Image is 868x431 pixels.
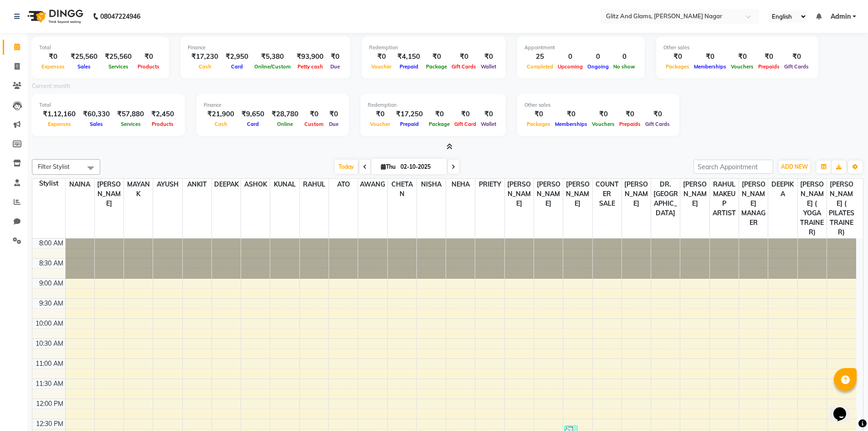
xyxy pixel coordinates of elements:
div: ₹0 [327,52,343,62]
span: Card [245,121,261,127]
div: ₹2,950 [222,52,252,62]
span: ANKIT [183,179,211,190]
span: Admin [831,12,851,21]
span: PRIETY [475,179,504,190]
span: Products [135,63,162,70]
div: ₹1,12,160 [39,109,79,119]
span: Today [335,160,358,174]
span: [PERSON_NAME] MANAGER [739,179,768,228]
div: Stylist [32,179,65,188]
span: Voucher [369,63,394,70]
button: ADD NEW [779,161,810,173]
div: ₹9,650 [238,109,268,119]
span: Sales [87,121,105,127]
div: ₹0 [302,109,326,119]
span: Memberships [692,63,729,70]
span: Custom [302,121,326,127]
div: 8:00 AM [37,239,65,248]
span: ADD NEW [781,163,808,170]
div: ₹0 [756,52,782,62]
span: DEEPIKA [768,179,797,200]
span: Completed [524,63,555,70]
span: Due [328,63,342,70]
span: Gift Cards [449,63,478,70]
span: Upcoming [555,63,585,70]
span: [PERSON_NAME] [622,179,651,209]
div: Finance [188,44,343,52]
div: Finance [204,101,342,109]
span: AYUSH [153,179,182,190]
span: CHETAN [388,179,416,200]
div: 9:30 AM [37,299,65,308]
div: ₹0 [524,109,553,119]
div: ₹0 [590,109,617,119]
div: ₹0 [478,109,498,119]
span: AWANG [358,179,387,190]
span: Petty cash [295,63,325,70]
div: ₹17,250 [392,109,426,119]
div: 25 [524,52,555,62]
span: Ongoing [585,63,611,70]
div: 0 [555,52,585,62]
div: 0 [611,52,637,62]
span: [PERSON_NAME] [505,179,534,209]
span: Gift Cards [643,121,672,127]
div: ₹0 [326,109,342,119]
span: Vouchers [590,121,617,127]
div: ₹60,330 [79,109,113,119]
div: Other sales [663,44,811,52]
div: ₹28,780 [268,109,302,119]
span: KUNAL [270,179,299,190]
span: Gift Cards [782,63,811,70]
span: Memberships [553,121,590,127]
div: 8:30 AM [37,259,65,268]
div: ₹0 [369,52,394,62]
span: NAINA [66,179,94,190]
iframe: chat widget [830,395,859,422]
div: 12:00 PM [34,399,65,409]
span: Sales [75,63,93,70]
span: Packages [663,63,692,70]
span: Online/Custom [252,63,293,70]
span: [PERSON_NAME] ( YOGA TRAINER) [798,179,827,238]
label: Current month [32,82,70,90]
div: ₹0 [617,109,643,119]
div: Appointment [524,44,637,52]
span: Prepaid [397,63,421,70]
span: Prepaid [398,121,421,127]
div: Other sales [524,101,672,109]
span: [PERSON_NAME] [563,179,592,209]
div: ₹93,900 [293,52,327,62]
span: Package [424,63,449,70]
input: 2025-10-02 [398,160,443,174]
div: ₹2,450 [148,109,178,119]
img: logo [23,4,86,29]
div: Redemption [368,101,498,109]
div: ₹0 [135,52,162,62]
div: ₹0 [729,52,756,62]
div: ₹21,900 [204,109,238,119]
span: Filter Stylist [38,163,70,170]
span: Services [106,63,131,70]
div: 10:30 AM [34,339,65,348]
div: ₹0 [426,109,452,119]
div: ₹4,150 [394,52,424,62]
span: Wallet [478,63,498,70]
div: ₹0 [478,52,498,62]
span: [PERSON_NAME] ( PILATES TRAINER) [827,179,856,238]
div: ₹25,560 [101,52,135,62]
span: [PERSON_NAME] [534,179,563,209]
span: Online [275,121,295,127]
div: ₹0 [553,109,590,119]
span: Wallet [478,121,498,127]
div: ₹0 [368,109,392,119]
span: Due [327,121,341,127]
span: Cash [212,121,230,127]
div: ₹0 [643,109,672,119]
div: 9:00 AM [37,279,65,288]
b: 08047224946 [100,4,140,29]
span: Expenses [39,63,67,70]
div: Redemption [369,44,498,52]
span: [PERSON_NAME] [680,179,709,209]
span: RAHUL [300,179,329,190]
